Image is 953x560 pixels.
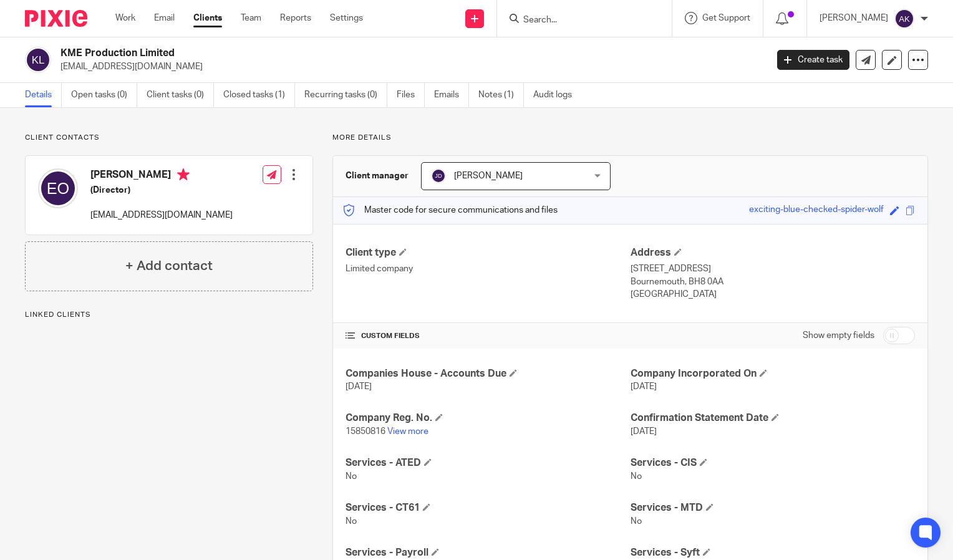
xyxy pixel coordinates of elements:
[631,276,915,288] p: Bournemouth, BH8 0AA
[177,168,190,181] i: Primary
[38,168,78,208] img: svg%3E
[346,331,630,341] h4: CUSTOM FIELDS
[346,501,630,514] h4: Services - CT61
[346,472,357,481] span: No
[631,263,915,275] p: [STREET_ADDRESS]
[631,472,642,481] span: No
[342,204,558,216] p: Master code for secure communications and files
[125,256,213,276] h4: + Add contact
[304,83,387,107] a: Recurring tasks (0)
[631,501,915,514] h4: Services - MTD
[147,83,214,107] a: Client tasks (0)
[346,170,409,182] h3: Client manager
[280,12,311,24] a: Reports
[478,83,524,107] a: Notes (1)
[803,329,874,342] label: Show empty fields
[115,12,135,24] a: Work
[60,47,619,60] h2: KME Production Limited
[631,456,915,470] h4: Services - CIS
[631,427,657,436] span: [DATE]
[749,203,884,218] div: exciting-blue-checked-spider-wolf
[346,382,372,391] span: [DATE]
[241,12,261,24] a: Team
[522,15,634,26] input: Search
[346,263,630,275] p: Limited company
[631,517,642,526] span: No
[346,456,630,470] h4: Services - ATED
[346,427,385,436] span: 15850816
[454,171,523,180] span: [PERSON_NAME]
[223,83,295,107] a: Closed tasks (1)
[777,50,849,70] a: Create task
[90,209,233,221] p: [EMAIL_ADDRESS][DOMAIN_NAME]
[60,60,758,73] p: [EMAIL_ADDRESS][DOMAIN_NAME]
[90,184,233,196] h5: (Director)
[631,367,915,380] h4: Company Incorporated On
[71,83,137,107] a: Open tasks (0)
[631,246,915,259] h4: Address
[154,12,175,24] a: Email
[25,10,87,27] img: Pixie
[25,47,51,73] img: svg%3E
[397,83,425,107] a: Files
[346,517,357,526] span: No
[346,246,630,259] h4: Client type
[434,83,469,107] a: Emails
[193,12,222,24] a: Clients
[702,14,750,22] span: Get Support
[90,168,233,184] h4: [PERSON_NAME]
[346,367,630,380] h4: Companies House - Accounts Due
[631,288,915,301] p: [GEOGRAPHIC_DATA]
[25,310,313,320] p: Linked clients
[346,546,630,559] h4: Services - Payroll
[631,412,915,425] h4: Confirmation Statement Date
[533,83,581,107] a: Audit logs
[631,546,915,559] h4: Services - Syft
[894,9,914,29] img: svg%3E
[332,133,928,143] p: More details
[631,382,657,391] span: [DATE]
[346,412,630,425] h4: Company Reg. No.
[330,12,363,24] a: Settings
[25,83,62,107] a: Details
[387,427,428,436] a: View more
[431,168,446,183] img: svg%3E
[25,133,313,143] p: Client contacts
[820,12,888,24] p: [PERSON_NAME]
